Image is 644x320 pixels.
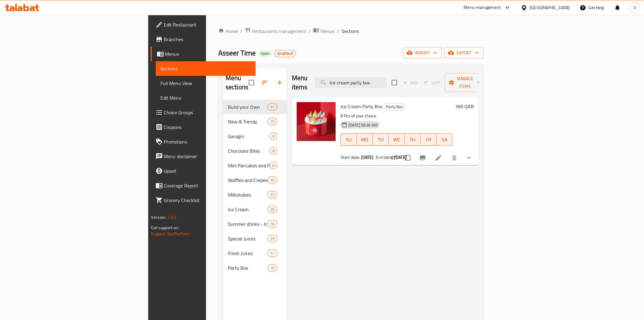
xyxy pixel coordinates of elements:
span: Restaurants management [252,27,306,35]
span: WE [391,135,402,144]
div: items [268,206,277,213]
div: items [268,264,277,272]
span: 15 [268,265,277,271]
span: 10 [268,177,277,183]
div: Chocolate Bites8 [223,144,287,158]
span: Chocolate Bites [228,147,270,155]
span: 11 [268,251,277,256]
a: Branches [151,32,256,47]
span: MO [359,135,370,144]
span: Menus [165,50,251,58]
span: import [408,49,437,57]
span: SA [439,135,450,144]
span: Select section [388,76,401,89]
span: Upsell [164,167,251,175]
span: Edit Restaurant [164,21,251,28]
span: Special Juices [228,235,268,242]
span: Sort sections [258,75,272,90]
svg: Show Choices [465,154,473,162]
span: Version: [151,213,166,221]
a: Upsell [151,164,256,178]
input: search [315,77,387,88]
p: 8 Pcs of your choice. [341,112,453,120]
button: import [403,47,442,59]
li: / [309,27,311,35]
span: Sections [161,65,251,72]
div: items [268,220,277,228]
span: GrubTech [275,51,296,56]
nav: breadcrumb [218,27,484,35]
a: Edit menu item [435,154,442,162]
span: Summer drinks - Ice Tea, Mojitos and Slush [228,220,268,228]
button: delete [447,151,462,165]
span: Open [258,51,272,56]
div: items [268,191,277,198]
h6: 169 QAR [455,102,474,111]
a: Restaurants management [245,27,306,35]
span: Coverage Report [164,182,251,189]
span: Ice Cream. [228,206,268,213]
span: Party Box [384,103,405,110]
span: O [633,4,636,11]
span: [DATE] 09:36 AM [346,122,380,128]
a: Menu disclaimer [151,149,256,164]
a: Coupons [151,120,256,134]
button: TU [373,133,389,146]
span: End date: [376,153,393,161]
span: Menu disclaimer [164,153,251,160]
div: Mini Pancakes and Pancakes8 [223,158,287,173]
a: Coverage Report [151,178,256,193]
span: Ice Cream Party Box [341,102,382,111]
span: Waffles and Crepes [228,176,268,184]
span: Sections [341,27,359,35]
span: Party Box [228,264,268,272]
button: SU [341,133,357,146]
a: Choice Groups [151,105,256,120]
a: Edit Restaurant [151,17,256,32]
span: Promotions [164,138,251,145]
div: Garagni6 [223,129,287,144]
a: Grocery Checklist [151,193,256,208]
span: Start date: [341,153,360,161]
span: Build your Own [228,103,268,111]
span: 11 [268,104,277,110]
div: Fresh Juices11 [223,246,287,261]
li: / [337,27,339,35]
span: Menus [320,27,334,35]
span: Garagni [228,133,270,140]
span: TU [375,135,386,144]
span: 15 [268,119,277,125]
span: SU [343,135,354,144]
span: Select section first [420,78,445,87]
span: Choice Groups [164,109,251,116]
button: FR [421,133,436,146]
span: Milkshakes [228,191,268,198]
a: Menus [151,47,256,61]
div: Party Box [383,103,406,111]
div: New & Trendy15 [223,114,287,129]
span: FR [423,135,434,144]
b: [DATE] [361,153,374,161]
button: show more [462,151,476,165]
button: TH [405,133,421,146]
span: New & Trendy [228,118,268,125]
span: 8 [270,148,277,154]
a: Promotions [151,134,256,149]
div: items [268,103,277,111]
img: Ice Cream Party Box [297,102,336,141]
span: export [449,49,479,57]
span: Mini Pancakes and Pancakes [228,162,270,169]
span: Select to update [401,151,414,164]
div: Ice Cream.26 [223,202,287,217]
div: Build your Own11 [223,100,287,114]
a: Menus [313,27,334,35]
span: Get support on: [151,224,179,232]
div: Open [258,50,272,57]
